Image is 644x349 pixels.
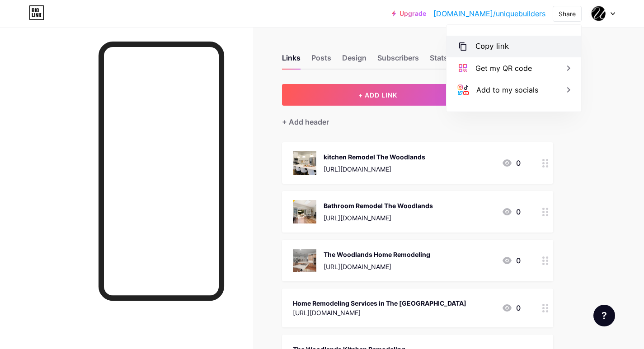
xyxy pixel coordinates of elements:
div: Domain Overview [34,53,81,59]
div: Subscribers [377,52,419,69]
img: The Woodlands Home Remodeling [293,249,316,272]
div: Get my QR code [475,63,532,74]
div: Add to my socials [476,84,538,95]
div: Keywords by Traffic [100,53,152,59]
div: Posts [311,52,331,69]
div: Home Remodeling Services in The [GEOGRAPHIC_DATA] [293,298,466,308]
div: Copy link [475,41,509,52]
div: [URL][DOMAIN_NAME] [293,308,466,317]
div: [URL][DOMAIN_NAME] [324,262,430,271]
div: [URL][DOMAIN_NAME] [324,164,425,174]
img: kitchen Remodel The Woodlands [293,151,316,175]
a: Upgrade [392,10,426,17]
div: Links [282,52,301,69]
div: 0 [502,206,521,217]
div: Stats [430,52,448,69]
img: tab_keywords_by_traffic_grey.svg [90,52,97,60]
a: [DOMAIN_NAME]/uniquebuilders [433,8,545,19]
button: + ADD LINK [282,84,474,106]
img: Unique Builders and Remodeling The Woodlands [588,5,606,22]
div: Design [342,52,367,69]
img: Bathroom Remodel The Woodlands [293,200,316,223]
div: + Add header [282,116,329,127]
img: tab_domain_overview_orange.svg [24,52,32,60]
div: kitchen Remodel The Woodlands [324,152,425,162]
span: + ADD LINK [358,91,397,99]
div: v 4.0.25 [25,14,44,22]
div: Domain: [DOMAIN_NAME] [24,23,99,31]
div: Bathroom Remodel The Woodlands [324,201,433,210]
div: [URL][DOMAIN_NAME] [324,213,433,223]
div: 0 [502,302,521,313]
img: website_grey.svg [14,23,22,31]
div: 0 [502,255,521,266]
div: The Woodlands Home Remodeling [324,250,430,259]
div: 0 [502,158,521,168]
div: Share [559,9,576,19]
img: logo_orange.svg [14,14,22,22]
